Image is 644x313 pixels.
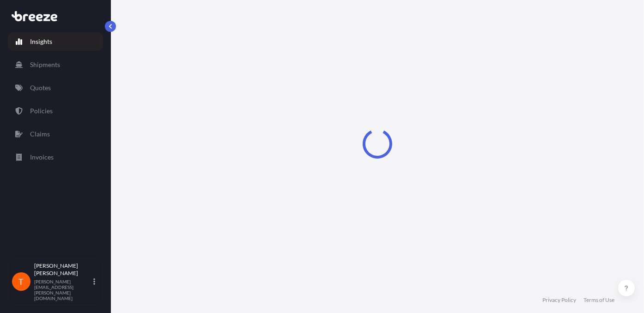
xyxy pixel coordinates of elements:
[34,262,91,277] p: [PERSON_NAME] [PERSON_NAME]
[8,102,103,120] a: Policies
[30,83,51,92] p: Quotes
[30,106,53,116] p: Policies
[8,125,103,143] a: Claims
[34,279,91,301] p: [PERSON_NAME][EMAIL_ADDRESS][PERSON_NAME][DOMAIN_NAME]
[30,60,60,69] p: Shipments
[30,129,50,139] p: Claims
[19,277,24,286] span: T
[30,153,54,162] p: Invoices
[8,148,103,166] a: Invoices
[30,37,52,46] p: Insights
[583,296,614,304] a: Terms of Use
[542,296,576,304] a: Privacy Policy
[8,32,103,51] a: Insights
[8,79,103,97] a: Quotes
[8,55,103,74] a: Shipments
